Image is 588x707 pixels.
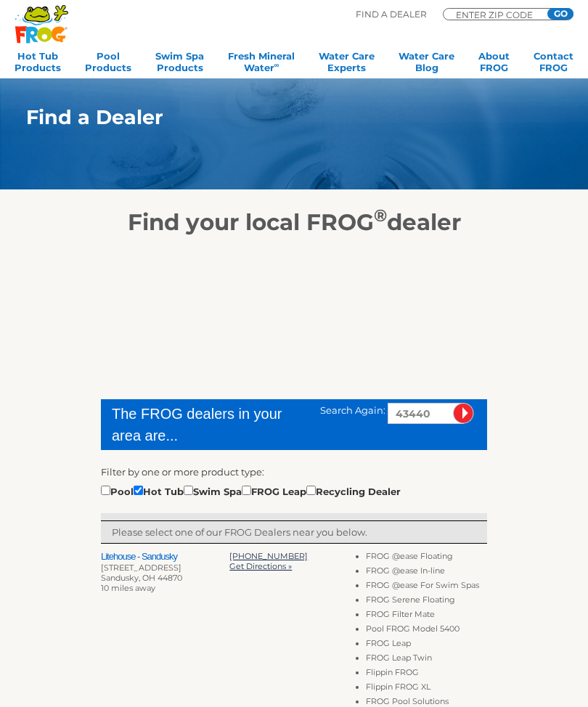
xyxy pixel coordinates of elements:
[228,50,295,79] a: Fresh MineralWater∞
[319,50,375,79] a: Water CareExperts
[478,50,510,79] a: AboutFROG
[366,638,487,653] li: FROG Leap
[366,565,487,580] li: FROG @ease In-line
[547,8,573,20] input: GO
[15,50,61,79] a: Hot TubProducts
[229,561,292,571] a: Get Directions »
[101,483,401,499] div: Pool Hot Tub Swim Spa FROG Leap Recycling Dealer
[155,50,204,79] a: Swim SpaProducts
[534,50,573,79] a: ContactFROG
[366,682,487,696] li: Flippin FROG XL
[453,403,474,424] input: Submit
[374,205,387,226] sup: ®
[101,563,229,573] div: [STREET_ADDRESS]
[101,573,229,583] div: Sandusky, OH 44870
[366,667,487,682] li: Flippin FROG
[274,61,279,69] sup: ∞
[454,11,542,18] input: Zip Code Form
[4,208,584,236] h2: Find your local FROG dealer
[366,653,487,667] li: FROG Leap Twin
[101,465,264,479] label: Filter by one or more product type:
[26,106,526,128] h1: Find a Dealer
[229,551,308,561] a: [PHONE_NUMBER]
[366,594,487,609] li: FROG Serene Floating
[112,403,299,446] div: The FROG dealers in your area are...
[366,609,487,624] li: FROG Filter Mate
[366,580,487,594] li: FROG @ease For Swim Spas
[101,583,155,593] span: 10 miles away
[85,50,131,79] a: PoolProducts
[366,551,487,565] li: FROG @ease Floating
[101,551,229,563] h2: Litehouse - Sandusky
[356,8,427,21] p: Find A Dealer
[366,624,487,638] li: Pool FROG Model 5400
[112,525,476,539] p: Please select one of our FROG Dealers near you below.
[320,404,385,416] span: Search Again:
[399,50,454,79] a: Water CareBlog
